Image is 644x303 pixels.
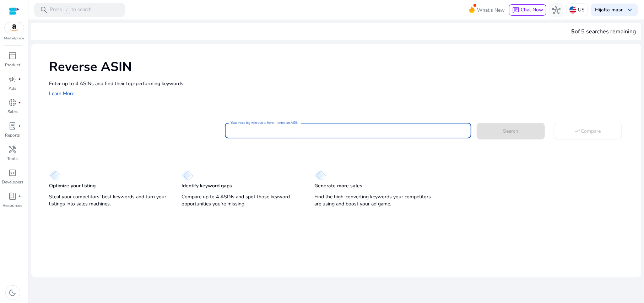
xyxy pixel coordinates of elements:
span: What's New [477,4,505,16]
h1: Reverse ASIN [49,59,634,75]
p: Hi [595,7,623,12]
span: dark_mode [9,288,17,297]
span: hub [552,6,561,14]
span: / [64,6,70,14]
a: Learn More [49,90,74,97]
b: jalta masr [600,6,623,13]
div: of 5 searches remaining [571,27,636,36]
button: hub [549,3,563,17]
p: Sales [7,109,18,115]
p: Developers [2,179,23,185]
p: Enter up to 4 ASINs and find their top-performing keywords. [49,80,634,87]
p: Generate more sales [314,182,362,189]
img: us.svg [569,6,577,13]
span: campaign [9,75,17,83]
p: Optimize your listing [49,182,96,189]
img: diamond.svg [49,171,61,181]
button: chatChat Now [509,4,546,16]
span: search [40,6,48,14]
p: Press to search [50,6,92,14]
p: Resources [3,202,23,209]
span: fiber_manual_record [18,78,21,81]
p: Reports [5,132,20,138]
span: chat [512,7,519,14]
span: book_4 [9,192,17,200]
p: Product [5,62,20,68]
span: fiber_manual_record [18,101,21,104]
p: Ads [9,85,17,92]
span: fiber_manual_record [18,125,21,127]
span: inventory_2 [9,51,17,60]
span: code_blocks [9,169,17,177]
p: Identify keyword gaps [182,182,232,189]
span: donut_small [9,98,17,107]
img: amazon.svg [5,22,24,33]
span: fiber_manual_record [18,195,21,198]
p: US [578,4,585,16]
mat-label: Your next big win starts here—enter an ASIN [231,120,298,125]
img: diamond.svg [182,171,193,181]
span: Chat Now [521,6,543,13]
p: Marketplace [4,36,24,41]
span: lab_profile [9,122,17,130]
span: keyboard_arrow_down [626,6,634,14]
p: Tools [7,155,18,162]
img: diamond.svg [314,171,326,181]
p: Steal your competitors’ best keywords and turn your listings into sales machines. [49,193,167,208]
span: handyman [9,145,17,154]
span: 5 [571,28,575,35]
p: Find the high-converting keywords your competitors are using and boost your ad game. [314,193,433,208]
p: Compare up to 4 ASINs and spot those keyword opportunities you’re missing. [182,193,300,208]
